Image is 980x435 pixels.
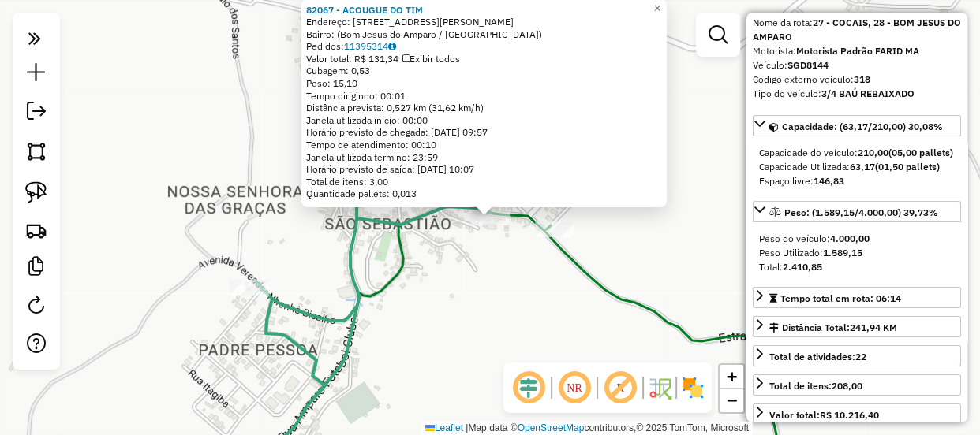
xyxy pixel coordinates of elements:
[759,146,955,160] div: Capacidade do veículo:
[306,77,662,90] div: Peso: 15,10
[753,72,961,87] div: Código externo veículo:
[796,45,919,57] strong: Motorista Padrão FARID MA
[19,22,50,55] em: Clique aqui para maximizar o painel
[854,73,870,85] strong: 318
[425,422,463,433] a: Leaflet
[21,95,52,131] a: Exportar sessão
[780,292,901,304] span: Tempo total em rota: 06:14
[306,40,662,53] div: Pedidos:
[759,160,955,174] div: Capacidade Utilizada:
[753,17,961,43] strong: 27 - COCAIS, 28 - BOM JESUS DO AMPARO
[421,422,753,435] div: Map data © contributors,© 2025 TomTom, Microsoft
[855,351,866,362] strong: 22
[787,59,829,71] strong: SGD8144
[21,251,52,286] a: Criar modelo
[402,53,460,65] span: Exibir todos
[759,246,955,260] div: Peso Utilizado:
[769,321,897,335] div: Distância Total:
[753,374,961,396] a: Total de itens:208,00
[782,121,943,132] span: Capacidade: (63,17/210,00) 30,08%
[888,147,953,158] strong: (05,00 pallets)
[753,44,961,58] div: Motorista:
[823,247,862,258] strong: 1.589,15
[510,369,548,407] span: Ocultar deslocamento
[306,28,662,41] div: Bairro: (Bom Jesus do Amparo / [GEOGRAPHIC_DATA])
[821,87,915,99] strong: 3/4 BAÚ REBAIXADO
[784,206,938,218] span: Peso: (1.589,15/4.000,00) 39,73%
[306,102,662,114] div: Distância prevista: 0,527 km (31,62 km/h)
[814,175,844,187] strong: 146,83
[769,408,879,422] div: Valor total:
[850,161,875,173] strong: 63,17
[759,174,955,188] div: Espaço livre:
[306,114,662,127] div: Janela utilizada início: 00:00
[769,351,866,362] span: Total de atividades:
[753,87,961,101] div: Tipo do veículo:
[306,65,662,77] div: Cubagem: 0,53
[680,375,705,400] img: Exibir/Ocultar setores
[830,232,870,244] strong: 4.000,00
[555,369,593,407] span: Ocultar NR
[653,2,660,15] span: ×
[783,261,822,273] strong: 2.410,85
[21,57,52,92] a: Nova sessão e pesquisa
[306,90,662,102] div: Tempo dirigindo: 00:01
[727,366,737,386] span: +
[344,40,396,52] a: 11395314
[753,16,961,44] div: Nome da rota:
[601,369,639,407] span: Exibir rótulo
[759,232,870,244] span: Peso do veículo:
[25,140,47,162] img: Selecionar atividades - polígono
[753,139,961,195] div: Capacidade: (63,17/210,00) 30,08%
[753,345,961,366] a: Total de atividades:22
[306,4,662,201] div: Tempo de atendimento: 00:10
[720,389,743,412] a: Zoom out
[388,42,396,51] i: Observações
[753,58,961,72] div: Veículo:
[466,422,468,433] span: |
[306,163,662,176] div: Horário previsto de saída: [DATE] 10:07
[858,147,888,158] strong: 210,00
[753,225,961,281] div: Peso: (1.589,15/4.000,00) 39,73%
[875,161,940,173] strong: (01,50 pallets)
[769,379,862,393] div: Total de itens:
[753,316,961,337] a: Distância Total:241,94 KM
[306,126,662,139] div: Horário previsto de chegada: [DATE] 09:57
[727,390,737,410] span: −
[647,375,672,400] img: Fluxo de ruas
[850,322,897,333] span: 241,94 KM
[720,365,743,389] a: Zoom in
[306,151,662,164] div: Janela utilizada término: 23:59
[832,380,862,392] strong: 208,00
[25,181,47,203] img: Selecionar atividades - laço
[759,260,955,274] div: Total:
[518,422,585,433] a: OpenStreetMap
[19,213,54,247] a: Criar rota
[306,16,662,28] div: Endereço: [STREET_ADDRESS][PERSON_NAME]
[306,176,662,188] div: Total de itens: 3,00
[306,53,662,65] div: Valor total: R$ 131,34
[25,219,47,241] img: Criar rota
[753,115,961,136] a: Capacidade: (63,17/210,00) 30,08%
[21,289,52,325] a: Reroteirizar Sessão
[753,403,961,425] a: Valor total:R$ 10.216,40
[306,188,662,200] div: Quantidade pallets: 0,013
[753,201,961,222] a: Peso: (1.589,15/4.000,00) 39,73%
[820,409,879,421] strong: R$ 10.216,40
[753,287,961,308] a: Tempo total em rota: 06:14
[306,4,423,16] a: 82067 - ACOUGUE DO TIM
[702,19,734,50] a: Exibir filtros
